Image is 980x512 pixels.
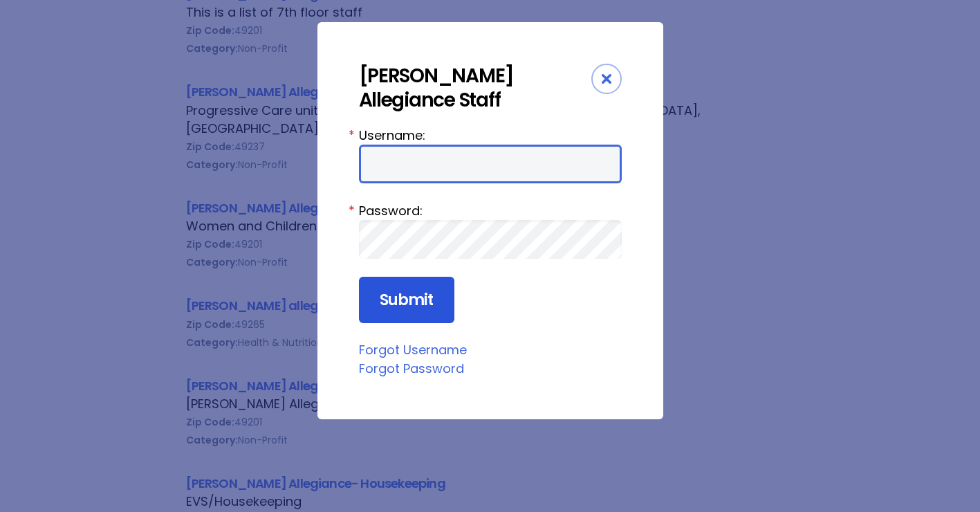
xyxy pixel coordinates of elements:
[359,126,622,145] label: Username:
[591,64,622,94] div: Close
[359,341,467,358] a: Forgot Username
[359,201,622,220] label: Password:
[359,277,454,324] input: Submit
[359,64,591,112] div: [PERSON_NAME] Allegiance Staff
[359,360,464,377] a: Forgot Password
